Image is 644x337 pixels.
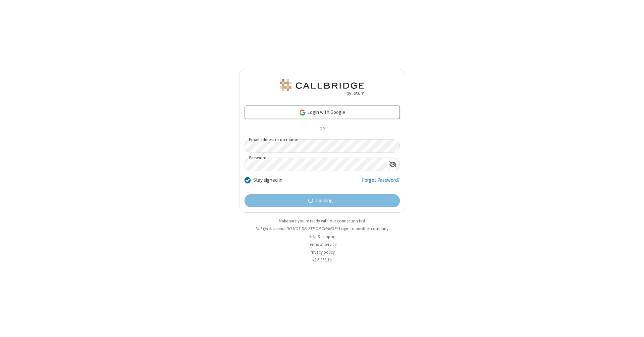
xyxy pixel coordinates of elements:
div: Show password [386,158,399,170]
span: Loading... [316,197,336,205]
a: Login with Google [245,106,400,119]
li: Not QA Selenium DO NOT DELETE OR CHANGE? [239,225,405,232]
a: Make sure you're ready with our connection test [279,218,365,224]
input: Password [245,158,386,171]
a: Forgot Password? [362,176,400,189]
input: Email address or username [245,139,400,153]
button: Login to another company [339,225,388,232]
button: Loading... [245,194,400,208]
img: google-icon.png [299,109,306,116]
img: QA Selenium DO NOT DELETE OR CHANGE [278,79,366,95]
a: Help & support [309,234,336,240]
span: OR [317,125,327,134]
a: Terms of service [308,242,336,247]
label: Stay signed in [253,176,282,184]
li: v2.6.353.1b [239,257,405,263]
a: Privacy policy [310,249,335,255]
